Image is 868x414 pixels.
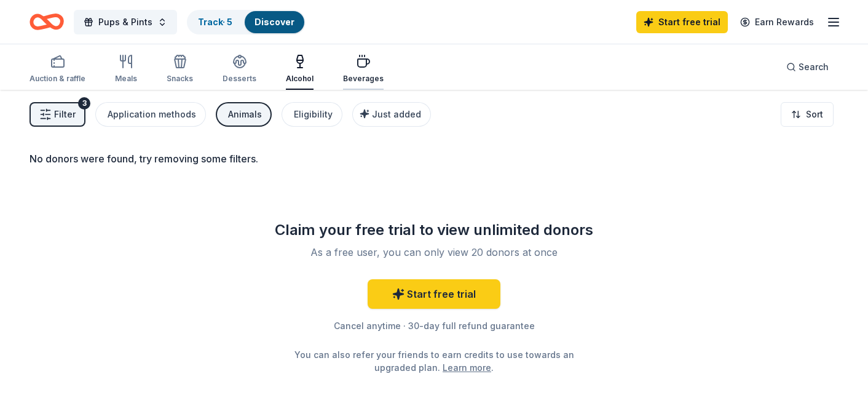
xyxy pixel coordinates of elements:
[228,107,262,122] div: Animals
[30,7,64,36] a: Home
[286,74,314,84] div: Alcohol
[368,279,500,309] a: Start free trial
[187,10,306,34] button: Track· 5Discover
[108,107,196,122] div: Application methods
[167,49,193,90] button: Snacks
[372,109,421,119] span: Just added
[216,102,272,127] button: Animals
[733,11,821,33] a: Earn Rewards
[54,107,76,122] span: Filter
[30,49,85,90] button: Auction & raffle
[343,49,384,90] button: Beverages
[352,102,431,127] button: Just added
[98,15,152,30] span: Pups & Pints
[343,74,384,84] div: Beverages
[30,151,838,166] div: No donors were found, try removing some filters.
[806,107,823,122] span: Sort
[74,10,177,34] button: Pups & Pints
[781,102,834,127] button: Sort
[443,361,491,374] a: Learn more
[223,74,256,84] div: Desserts
[799,60,829,74] span: Search
[776,55,838,79] button: Search
[30,102,85,127] button: Filter3
[272,245,596,260] div: As a free user, you can only view 20 donors at once
[30,74,85,84] div: Auction & raffle
[257,220,611,240] div: Claim your free trial to view unlimited donors
[636,11,728,33] a: Start free trial
[95,102,206,127] button: Application methods
[223,49,256,90] button: Desserts
[257,319,611,333] div: Cancel anytime · 30-day full refund guarantee
[254,17,294,27] a: Discover
[286,49,314,90] button: Alcohol
[282,102,342,127] button: Eligibility
[198,17,232,27] a: Track· 5
[167,74,193,84] div: Snacks
[291,348,577,374] div: You can also refer your friends to earn credits to use towards an upgraded plan. .
[78,97,90,109] div: 3
[115,74,137,84] div: Meals
[294,107,333,122] div: Eligibility
[115,49,137,90] button: Meals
